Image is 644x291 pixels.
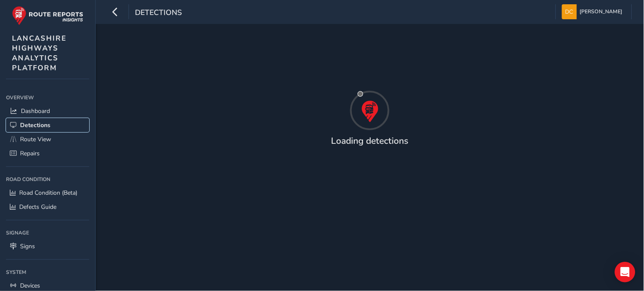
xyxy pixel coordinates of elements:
span: Detections [20,121,50,129]
a: Route View [6,132,89,146]
a: Signs [6,239,89,253]
span: Defects Guide [19,203,56,211]
div: Open Intercom Messenger [615,262,635,282]
img: rr logo [12,6,83,25]
span: LANCASHIRE HIGHWAYS ANALYTICS PLATFORM [12,33,67,73]
span: Road Condition (Beta) [19,189,77,197]
span: [PERSON_NAME] [580,4,623,19]
span: Detections [135,7,182,19]
span: Dashboard [21,107,50,115]
h4: Loading detections [331,136,409,146]
div: Signage [6,226,89,239]
div: System [6,266,89,279]
span: Route View [20,135,51,143]
a: Repairs [6,146,89,160]
div: Road Condition [6,173,89,186]
a: Dashboard [6,104,89,118]
button: [PERSON_NAME] [562,4,626,19]
span: Repairs [20,149,40,157]
a: Road Condition (Beta) [6,186,89,200]
span: Devices [20,282,40,290]
img: diamond-layout [562,4,577,19]
div: Overview [6,91,89,104]
a: Defects Guide [6,200,89,214]
a: Detections [6,118,89,132]
span: Signs [20,242,35,250]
